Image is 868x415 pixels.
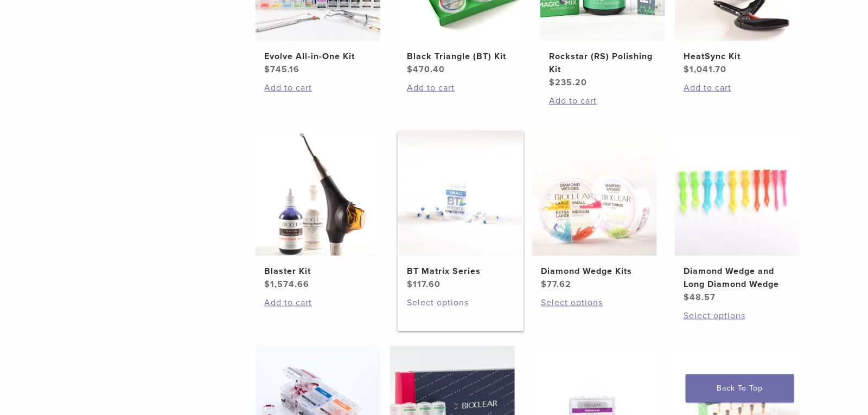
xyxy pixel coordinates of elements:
a: Diamond Wedge and Long Diamond WedgeDiamond Wedge and Long Diamond Wedge $48.57 [674,131,801,304]
h2: Diamond Wedge and Long Diamond Wedge [684,265,791,291]
bdi: 470.40 [407,64,445,75]
h2: Evolve All-in-One Kit [264,50,372,63]
img: Blaster Kit [256,131,380,256]
a: Select options for “BT Matrix Series” [407,296,514,309]
span: $ [541,279,547,290]
a: Back To Top [686,374,794,403]
bdi: 1,041.70 [684,64,726,75]
bdi: 235.20 [549,77,587,88]
span: $ [407,64,413,75]
h2: Blaster Kit [264,265,372,278]
h2: Black Triangle (BT) Kit [407,50,514,63]
a: Add to cart: “HeatSync Kit” [684,81,791,94]
bdi: 77.62 [541,279,571,290]
span: $ [264,64,270,75]
a: Diamond Wedge KitsDiamond Wedge Kits $77.62 [532,131,658,291]
bdi: 745.16 [264,64,299,75]
h2: BT Matrix Series [407,265,514,278]
a: Add to cart: “Rockstar (RS) Polishing Kit” [549,94,656,107]
bdi: 48.57 [684,292,716,303]
h2: Rockstar (RS) Polishing Kit [549,50,656,76]
a: Select options for “Diamond Wedge Kits” [541,296,648,309]
span: $ [549,77,555,88]
img: Diamond Wedge and Long Diamond Wedge [675,131,800,256]
h2: HeatSync Kit [684,50,791,63]
bdi: 117.60 [407,279,441,290]
img: BT Matrix Series [398,131,523,256]
img: Diamond Wedge Kits [532,131,657,256]
a: Add to cart: “Blaster Kit” [264,296,372,309]
span: $ [684,292,690,303]
span: $ [264,279,270,290]
bdi: 1,574.66 [264,279,309,290]
a: Blaster KitBlaster Kit $1,574.66 [255,131,381,291]
a: BT Matrix SeriesBT Matrix Series $117.60 [398,131,524,291]
a: Add to cart: “Black Triangle (BT) Kit” [407,81,514,94]
h2: Diamond Wedge Kits [541,265,648,278]
span: $ [684,64,690,75]
a: Select options for “Diamond Wedge and Long Diamond Wedge” [684,309,791,322]
span: $ [407,279,413,290]
a: Add to cart: “Evolve All-in-One Kit” [264,81,372,94]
